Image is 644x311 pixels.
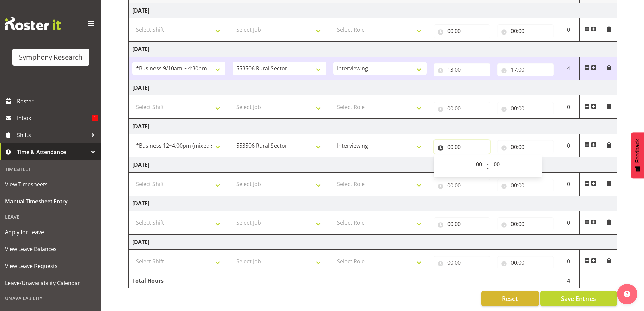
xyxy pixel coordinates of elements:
[434,217,490,231] input: Click to select...
[497,179,554,192] input: Click to select...
[19,52,82,62] div: Symphony Research
[17,113,92,123] span: Inbox
[129,196,617,211] td: [DATE]
[5,278,96,288] span: Leave/Unavailability Calendar
[5,17,61,30] img: Rosterit website logo
[129,273,229,288] td: Total Hours
[5,261,96,271] span: View Leave Requests
[434,179,490,192] input: Click to select...
[2,241,100,258] a: View Leave Balances
[502,294,518,303] span: Reset
[2,258,100,274] a: View Leave Requests
[487,158,489,175] span: :
[561,294,596,303] span: Save Entries
[2,176,100,193] a: View Timesheets
[2,210,100,224] div: Leave
[434,102,490,115] input: Click to select...
[17,96,98,106] span: Roster
[2,291,100,305] div: Unavailability
[129,3,617,18] td: [DATE]
[434,140,490,154] input: Click to select...
[497,140,554,154] input: Click to select...
[5,227,96,237] span: Apply for Leave
[631,132,644,178] button: Feedback - Show survey
[481,291,539,306] button: Reset
[5,179,96,190] span: View Timesheets
[129,80,617,95] td: [DATE]
[497,63,554,76] input: Click to select...
[17,147,88,157] span: Time & Attendance
[92,115,98,121] span: 1
[17,130,88,140] span: Shifts
[129,235,617,250] td: [DATE]
[2,162,100,176] div: Timesheet
[557,18,580,42] td: 0
[557,211,580,235] td: 0
[434,24,490,38] input: Click to select...
[129,119,617,134] td: [DATE]
[497,102,554,115] input: Click to select...
[557,173,580,196] td: 0
[434,63,490,76] input: Click to select...
[557,273,580,288] td: 4
[2,274,100,291] a: Leave/Unavailability Calendar
[129,42,617,57] td: [DATE]
[635,139,641,163] span: Feedback
[497,217,554,231] input: Click to select...
[434,256,490,269] input: Click to select...
[497,24,554,38] input: Click to select...
[497,256,554,269] input: Click to select...
[2,224,100,241] a: Apply for Leave
[557,134,580,157] td: 0
[5,244,96,254] span: View Leave Balances
[5,196,96,206] span: Manual Timesheet Entry
[129,157,617,173] td: [DATE]
[540,291,617,306] button: Save Entries
[2,193,100,210] a: Manual Timesheet Entry
[557,57,580,80] td: 4
[557,95,580,119] td: 0
[624,291,630,297] img: help-xxl-2.png
[557,250,580,273] td: 0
